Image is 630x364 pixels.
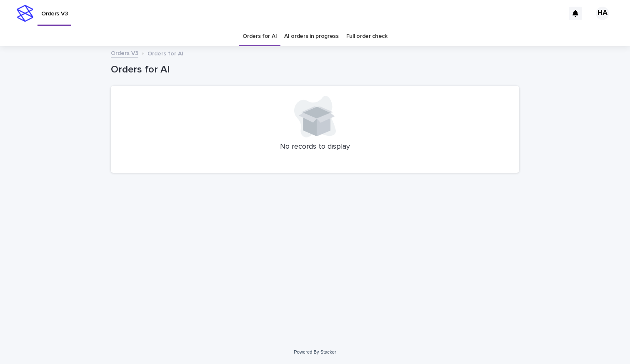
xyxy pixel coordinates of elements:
a: Powered By Stacker [294,349,336,354]
a: Orders V3 [111,48,138,57]
h1: Orders for AI [111,64,519,76]
a: Full order check [346,27,387,46]
p: Orders for AI [147,48,183,57]
div: HA [596,7,609,20]
img: stacker-logo-s-only.png [17,5,33,22]
a: AI orders in progress [284,27,339,46]
p: No records to display [121,142,509,152]
a: Orders for AI [242,27,277,46]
